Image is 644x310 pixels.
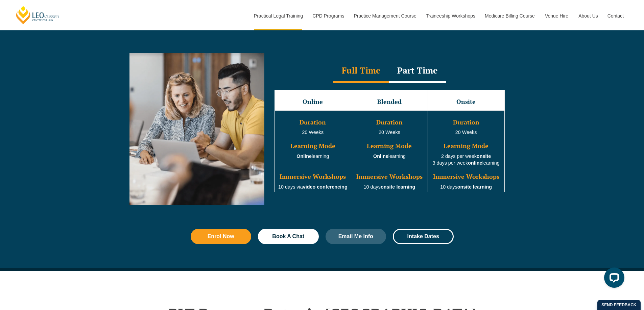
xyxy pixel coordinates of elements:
[300,118,326,126] span: Duration
[457,184,492,190] strong: onsite learning
[429,119,504,126] h3: Duration
[428,110,504,192] td: 20 Weeks 2 days per week 3 days per week learning 10 days
[276,98,351,105] h3: Online
[275,110,351,192] td: learning 10 days via
[373,153,388,159] strong: Online
[468,160,482,166] strong: online
[389,59,446,83] div: Part Time
[351,110,428,192] td: 20 Weeks learning 10 days
[602,1,629,30] a: Contact
[421,1,480,30] a: Traineeship Workshops
[307,1,349,30] a: CPD Programs
[393,229,454,244] a: Intake Dates
[249,1,308,30] a: Practical Legal Training
[208,234,234,239] span: Enrol Now
[480,1,540,30] a: Medicare Billing Course
[477,153,491,159] strong: onsite
[381,184,415,190] strong: onsite learning
[429,173,504,180] h3: Immersive Workshops
[326,229,386,244] a: Email Me Info
[15,5,60,25] a: [PERSON_NAME] Centre for Law
[352,119,427,126] h3: Duration
[599,265,627,293] iframe: LiveChat chat widget
[338,234,373,239] span: Email Me Info
[296,153,312,159] strong: Online
[352,98,427,105] h3: Blended
[333,59,389,83] div: Full Time
[429,143,504,149] h3: Learning Mode
[349,1,421,30] a: Practice Management Course
[258,229,319,244] a: Book A Chat
[352,173,427,180] h3: Immersive Workshops
[302,130,324,135] span: 20 Weeks
[276,143,351,149] h3: Learning Mode
[191,229,252,244] a: Enrol Now
[272,234,304,239] span: Book A Chat
[303,184,348,190] strong: video conferencing
[540,1,573,30] a: Venue Hire
[573,1,602,30] a: About Us
[429,98,504,105] h3: Onsite
[352,143,427,149] h3: Learning Mode
[276,173,351,180] h3: Immersive Workshops
[407,234,439,239] span: Intake Dates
